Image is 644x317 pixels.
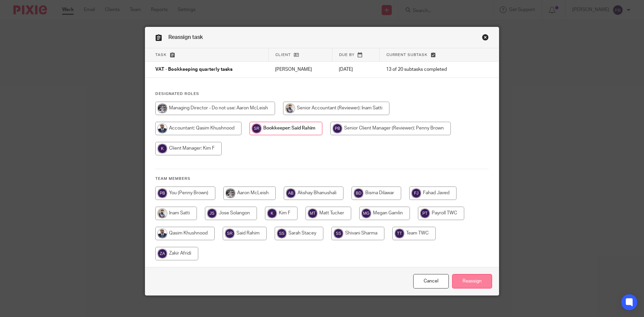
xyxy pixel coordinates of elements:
[155,67,232,72] span: VAT - Bookkeeping quarterly tasks
[275,66,325,73] p: [PERSON_NAME]
[168,35,203,40] span: Reassign task
[386,53,428,57] span: Current subtask
[155,91,489,97] h4: Designated Roles
[155,53,167,57] span: Task
[155,176,489,181] h4: Team members
[482,34,489,43] a: Close this dialog window
[339,66,373,73] p: [DATE]
[413,274,449,288] a: Close this dialog window
[379,62,473,78] td: 13 of 20 subtasks completed
[452,274,492,288] input: Reassign
[339,53,355,57] span: Due by
[275,53,291,57] span: Client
